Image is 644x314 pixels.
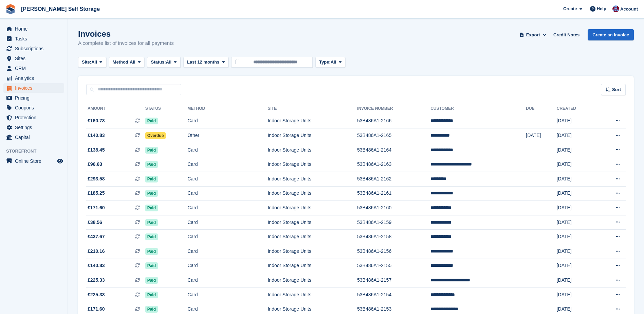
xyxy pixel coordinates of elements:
a: menu [3,54,64,63]
img: stora-icon-8386f47178a22dfd0bd8f6a31ec36ba5ce8667c1dd55bd0f319d3a0aa187defe.svg [5,4,16,14]
td: Indoor Storage Units [268,287,357,302]
td: Indoor Storage Units [268,259,357,273]
span: CRM [15,64,56,73]
button: Status: All [147,57,180,68]
span: Method: [113,59,130,66]
span: Settings [15,123,56,132]
button: Type: All [315,57,345,68]
span: Home [15,24,56,34]
span: £140.83 [88,262,105,269]
th: Customer [430,103,526,114]
td: [DATE] [557,114,596,128]
span: Paid [145,262,158,269]
td: 53B486A1-2165 [357,128,430,143]
span: Storefront [6,148,68,155]
td: 53B486A1-2157 [357,273,430,288]
span: Paid [145,306,158,313]
span: All [166,59,172,66]
span: £96.63 [88,161,102,168]
span: Last 12 months [187,59,219,66]
span: All [331,59,336,66]
th: Due [526,103,556,114]
a: menu [3,113,64,122]
span: £225.33 [88,291,105,298]
td: Indoor Storage Units [268,143,357,157]
th: Created [557,103,596,114]
span: £210.16 [88,248,105,255]
span: £185.25 [88,190,105,197]
td: 53B486A1-2155 [357,259,430,273]
span: Overdue [145,132,166,139]
td: Card [187,215,268,230]
td: 53B486A1-2162 [357,172,430,187]
th: Invoice Number [357,103,430,114]
span: Invoices [15,83,56,93]
td: Indoor Storage Units [268,230,357,244]
span: Protection [15,113,56,122]
button: Export [518,29,548,40]
span: Paid [145,176,158,182]
td: Card [187,114,268,128]
span: Analytics [15,73,56,83]
th: Method [187,103,268,114]
span: Help [597,5,606,12]
span: £171.60 [88,306,105,313]
span: Paid [145,248,158,255]
td: 53B486A1-2158 [357,230,430,244]
td: Card [187,230,268,244]
span: Type: [319,59,331,66]
th: Status [145,103,188,114]
span: Sites [15,54,56,63]
span: Paid [145,190,158,197]
td: Card [187,244,268,259]
a: menu [3,64,64,73]
td: [DATE] [557,201,596,215]
td: Indoor Storage Units [268,172,357,187]
td: Card [187,186,268,201]
p: A complete list of invoices for all payments [78,39,174,47]
td: [DATE] [557,157,596,172]
button: Method: All [109,57,145,68]
td: [DATE] [557,287,596,302]
th: Site [268,103,357,114]
a: menu [3,83,64,93]
span: All [130,59,135,66]
span: Sort [612,86,621,93]
td: [DATE] [557,230,596,244]
span: £138.45 [88,146,105,154]
td: 53B486A1-2161 [357,186,430,201]
span: £140.83 [88,132,105,139]
a: menu [3,24,64,34]
td: [DATE] [557,215,596,230]
td: Card [187,201,268,215]
span: £38.56 [88,219,102,226]
td: [DATE] [557,259,596,273]
td: [DATE] [557,186,596,201]
td: 53B486A1-2163 [357,157,430,172]
a: menu [3,123,64,132]
td: Card [187,287,268,302]
td: [DATE] [526,128,556,143]
span: £437.67 [88,233,105,240]
a: menu [3,156,64,166]
a: Credit Notes [551,29,582,40]
td: Card [187,259,268,273]
button: Last 12 months [183,57,228,68]
td: 53B486A1-2166 [357,114,430,128]
td: 53B486A1-2159 [357,215,430,230]
th: Amount [86,103,145,114]
td: Card [187,172,268,187]
td: 53B486A1-2160 [357,201,430,215]
span: Paid [145,205,158,211]
td: Indoor Storage Units [268,201,357,215]
td: Indoor Storage Units [268,244,357,259]
td: [DATE] [557,128,596,143]
td: [DATE] [557,143,596,157]
img: Tracy Bailey [612,5,619,12]
span: Paid [145,147,158,154]
a: menu [3,103,64,112]
td: Other [187,128,268,143]
td: Indoor Storage Units [268,186,357,201]
td: Card [187,273,268,288]
td: 53B486A1-2154 [357,287,430,302]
